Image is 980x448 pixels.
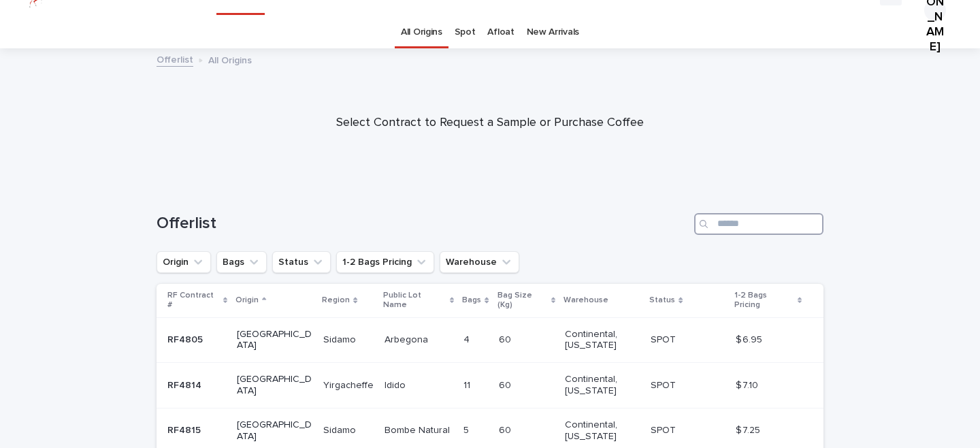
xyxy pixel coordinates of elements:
[167,377,204,391] p: RF4814
[383,288,446,313] p: Public Lot Name
[497,288,548,313] p: Bag Size (Kg)
[462,293,481,308] p: Bags
[167,332,206,346] p: RF4805
[157,363,823,409] tr: RF4814RF4814 [GEOGRAPHIC_DATA]YirgacheffeYirgacheffe IdidoIdido 1111 6060 Continental, [US_STATE]...
[463,377,473,391] p: 11
[440,251,519,273] button: Warehouse
[527,16,579,48] a: New Arrivals
[167,422,203,436] p: RF4815
[216,251,267,273] button: Bags
[651,377,679,391] p: SPOT
[385,332,431,346] p: Arbegona
[385,377,408,391] p: Idido
[237,329,312,352] p: [GEOGRAPHIC_DATA]
[487,16,514,48] a: Afloat
[157,51,193,67] a: Offerlist
[218,116,762,131] p: Select Contract to Request a Sample or Purchase Coffee
[336,251,434,273] button: 1-2 Bags Pricing
[499,332,514,346] p: 60
[651,422,679,436] p: SPOT
[235,293,259,308] p: Origin
[463,422,472,436] p: 5
[208,52,252,67] p: All Origins
[401,16,442,48] a: All Origins
[167,288,220,313] p: RF Contract #
[157,251,211,273] button: Origin
[385,422,453,436] p: Bombe Natural
[649,293,675,308] p: Status
[736,422,763,436] p: $ 7.25
[694,213,823,235] input: Search
[157,317,823,363] tr: RF4805RF4805 [GEOGRAPHIC_DATA]SidamoSidamo ArbegonaArbegona 44 6060 Continental, [US_STATE] SPOTS...
[736,332,765,346] p: $ 6.95
[563,293,608,308] p: Warehouse
[734,288,794,313] p: 1-2 Bags Pricing
[237,419,312,443] p: [GEOGRAPHIC_DATA]
[499,377,514,391] p: 60
[323,377,376,391] p: Yirgacheffe
[651,332,679,346] p: SPOT
[272,251,331,273] button: Status
[736,377,761,391] p: $ 7.10
[455,16,476,48] a: Spot
[237,374,312,397] p: [GEOGRAPHIC_DATA]
[157,214,689,234] h1: Offerlist
[322,293,350,308] p: Region
[463,332,472,346] p: 4
[323,422,359,436] p: Sidamo
[323,332,359,346] p: Sidamo
[499,422,514,436] p: 60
